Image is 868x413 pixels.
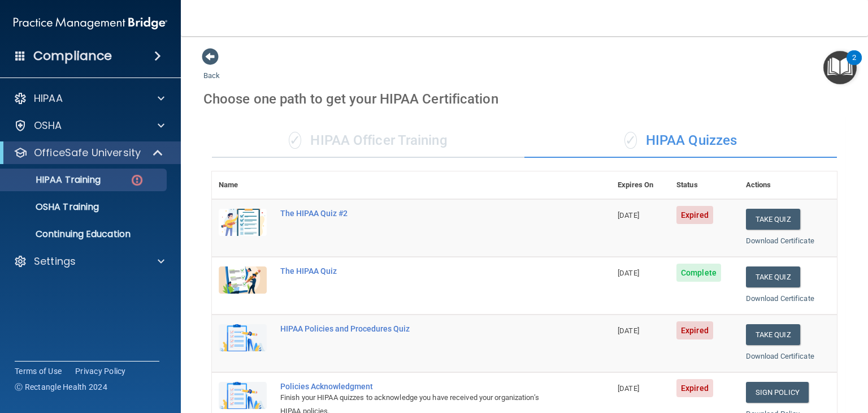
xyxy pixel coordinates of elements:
span: [DATE] [618,326,639,335]
span: Ⓒ Rectangle Health 2024 [15,381,107,393]
div: The HIPAA Quiz [280,266,554,276]
div: HIPAA Quizzes [524,124,837,158]
span: ✓ [289,132,301,149]
th: Status [670,171,739,199]
h4: Compliance [33,48,112,64]
span: Expired [676,321,713,339]
img: danger-circle.6113f641.png [130,173,144,187]
span: [DATE] [618,269,639,277]
a: Download Certificate [746,352,814,360]
p: HIPAA [34,92,63,105]
th: Actions [739,171,837,199]
p: Continuing Education [7,229,162,240]
button: Take Quiz [746,324,800,345]
p: Settings [34,255,76,268]
p: HIPAA Training [7,174,101,186]
img: PMB logo [14,12,167,35]
div: 2 [852,58,856,72]
p: OSHA [34,119,62,132]
span: [DATE] [618,384,639,393]
span: [DATE] [618,211,639,220]
a: Download Certificate [746,236,814,245]
th: Expires On [611,171,670,199]
div: The HIPAA Quiz #2 [280,209,554,218]
div: HIPAA Policies and Procedures Quiz [280,324,554,333]
span: ✓ [624,132,637,149]
span: Expired [676,206,713,224]
div: Policies Acknowledgment [280,382,554,391]
p: OSHA Training [7,201,99,213]
div: Choose one path to get your HIPAA Certification [203,83,845,115]
a: Privacy Policy [75,365,126,377]
a: HIPAA [14,92,164,105]
th: Name [212,171,274,199]
a: OSHA [14,119,164,132]
button: Take Quiz [746,209,800,230]
div: HIPAA Officer Training [212,124,524,158]
a: Back [203,58,220,80]
a: Terms of Use [15,365,62,377]
span: Complete [676,264,721,282]
a: Download Certificate [746,294,814,303]
p: OfficeSafe University [34,146,141,160]
button: Take Quiz [746,266,800,287]
span: Expired [676,379,713,397]
a: Sign Policy [746,382,809,403]
a: OfficeSafe University [14,146,164,160]
button: Open Resource Center, 2 new notifications [823,51,857,84]
a: Settings [14,255,164,268]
